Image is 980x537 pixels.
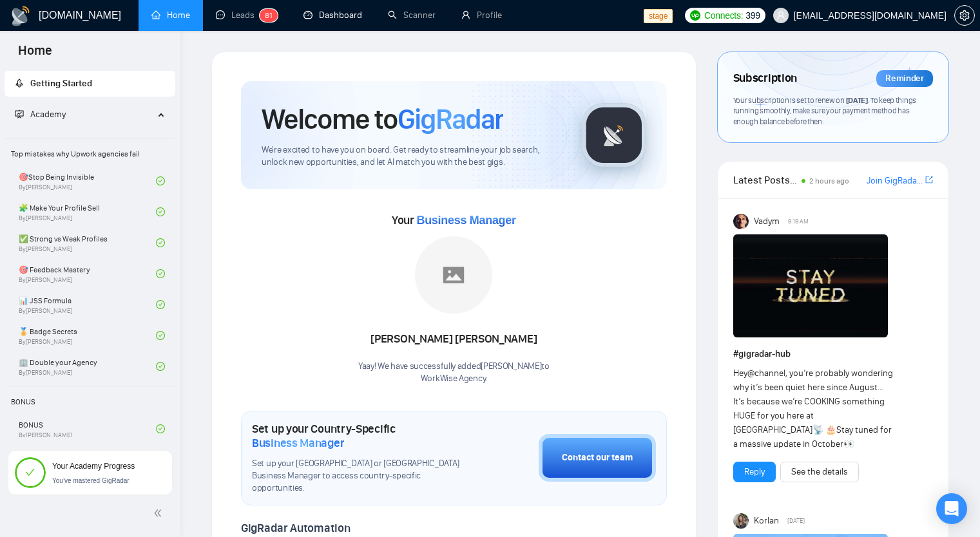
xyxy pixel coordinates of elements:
span: 👀 [843,438,854,449]
img: F09H58EC2UD-IMG_0773.jpg [733,234,888,337]
a: userProfile [461,10,502,21]
img: Korlan [733,513,749,529]
button: setting [954,5,975,26]
button: See the details [780,462,859,482]
a: 🏅 Badge SecretsBy[PERSON_NAME] [19,321,156,350]
span: check-circle [156,207,165,216]
a: homeHome [151,10,190,21]
span: Your Academy Progress [52,462,135,471]
span: double-left [153,507,166,520]
span: 🎂 [825,424,836,435]
span: [DATE] [787,515,805,527]
span: check-circle [156,300,165,309]
sup: 81 [260,9,278,22]
a: See the details [791,465,848,479]
div: Reminder [876,70,933,87]
a: 📊 JSS FormulaBy[PERSON_NAME] [19,290,156,319]
a: 🎯 Feedback MasteryBy[PERSON_NAME] [19,259,156,288]
div: Open Intercom Messenger [936,493,967,524]
span: 2 hours ago [809,176,849,185]
span: stage [644,9,673,23]
a: ✅ Strong vs Weak ProfilesBy[PERSON_NAME] [19,229,156,257]
span: 8 [265,11,269,20]
h1: Welcome to [262,102,503,137]
li: Academy Homepage [5,133,175,474]
span: Top mistakes why Upwork agencies fail [6,141,174,167]
span: Business Manager [416,214,515,227]
img: gigradar-logo.png [582,103,646,167]
span: GigRadar Automation [241,521,350,535]
p: WorkWise Agency . [358,373,550,385]
span: Getting Started [30,78,92,89]
a: messageLeads81 [216,10,278,21]
button: Contact our team [539,434,656,482]
img: upwork-logo.png [690,10,700,21]
a: setting [954,10,975,21]
span: Korlan [754,514,779,528]
span: GigRadar [398,102,503,137]
span: export [925,174,933,185]
div: Contact our team [562,451,633,465]
span: check-circle [156,269,165,278]
a: Reply [744,465,765,479]
a: 🎯Stop Being InvisibleBy[PERSON_NAME] [19,167,156,195]
span: setting [955,10,974,21]
span: BONUS [6,389,174,415]
span: check-circle [156,176,165,185]
span: rocket [15,79,24,88]
span: 399 [745,8,760,23]
span: check-circle [156,362,165,371]
span: Your [392,213,516,227]
span: 📡 [812,424,823,435]
a: 🏢 Double your AgencyBy[PERSON_NAME] [19,352,156,381]
h1: # gigradar-hub [733,347,933,361]
a: BONUSBy[PERSON_NAME] [19,415,156,443]
a: searchScanner [388,10,436,21]
span: 1 [269,11,273,20]
span: user [776,11,785,20]
span: check-circle [156,238,165,247]
a: Join GigRadar Slack Community [867,174,923,188]
span: Home [8,41,62,68]
div: Yaay! We have successfully added [PERSON_NAME] to [358,361,550,385]
span: Business Manager [252,436,344,450]
span: check-circle [156,424,165,433]
div: [PERSON_NAME] [PERSON_NAME] [358,328,550,350]
span: Connects: [704,8,743,23]
a: 🧩 Make Your Profile SellBy[PERSON_NAME] [19,198,156,226]
h1: Set up your Country-Specific [252,422,474,450]
button: Reply [733,462,776,482]
a: dashboardDashboard [303,10,362,21]
img: logo [10,6,31,26]
span: fund-projection-screen [15,109,24,118]
img: placeholder.png [415,236,492,314]
span: check-circle [156,331,165,340]
span: Academy [15,109,66,120]
span: Your subscription is set to renew on . To keep things running smoothly, make sure your payment me... [733,95,916,126]
span: Vadym [754,214,780,229]
span: [DATE] [846,95,868,105]
span: Subscription [733,68,797,89]
a: export [925,174,933,186]
li: Getting Started [5,71,175,97]
div: Hey , you’re probably wondering why it’s been quiet here since August… It’s because we’re COOKING... [733,366,893,451]
span: Latest Posts from the GigRadar Community [733,172,798,188]
span: Set up your [GEOGRAPHIC_DATA] or [GEOGRAPHIC_DATA] Business Manager to access country-specific op... [252,458,474,495]
span: check [25,467,35,477]
span: We're excited to have you on board. Get ready to streamline your job search, unlock new opportuni... [262,144,561,169]
span: You’ve mastered GigRadar [52,477,130,484]
span: 9:19 AM [788,216,809,227]
img: Vadym [733,214,749,229]
span: @channel [747,368,785,379]
span: Academy [30,109,66,120]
